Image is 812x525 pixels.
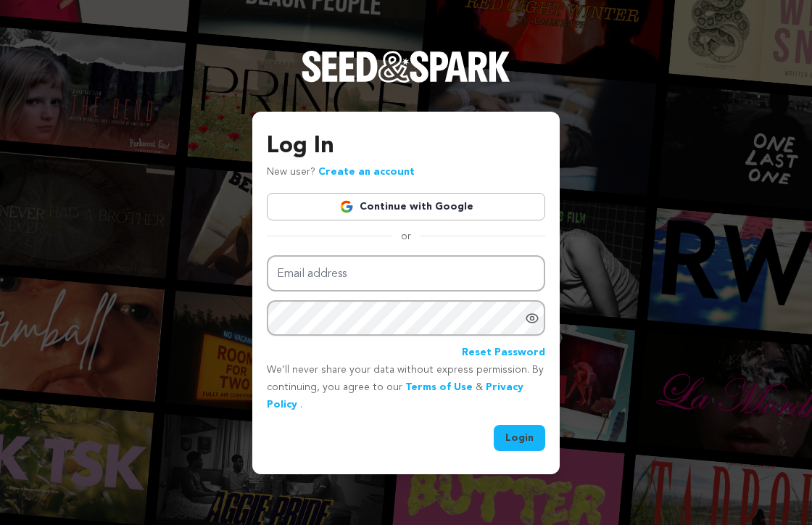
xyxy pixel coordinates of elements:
[339,199,354,214] img: Google logo
[267,255,545,292] input: Email address
[392,229,420,244] span: or
[267,164,415,181] p: New user?
[267,382,523,410] a: Privacy Policy
[267,193,545,220] a: Continue with Google
[267,129,545,164] h3: Log In
[267,362,545,413] p: We’ll never share your data without express permission. By continuing, you agree to our & .
[318,167,415,177] a: Create an account
[525,311,539,326] a: Show password as plain text. Warning: this will display your password on the screen.
[302,51,510,112] a: Seed&Spark Homepage
[462,344,545,362] a: Reset Password
[302,51,510,83] img: Seed&Spark Logo
[405,382,473,392] a: Terms of Use
[494,425,545,451] button: Login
